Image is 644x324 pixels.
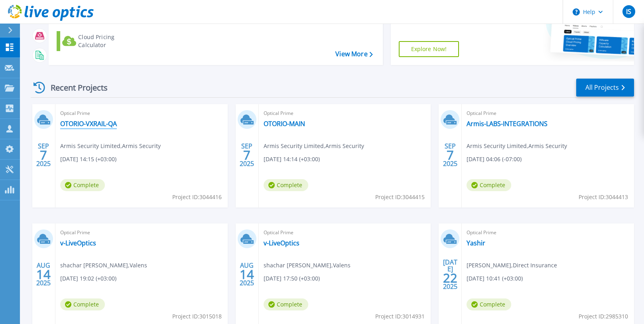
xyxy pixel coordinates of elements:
[60,155,116,164] span: [DATE] 14:15 (+03:00)
[239,140,254,170] div: SEP 2025
[467,261,557,270] span: [PERSON_NAME] , Direct Insurance
[264,120,305,128] a: OTORIO-MAIN
[60,274,116,283] span: [DATE] 19:02 (+03:00)
[375,312,425,321] span: Project ID: 3014931
[60,109,223,118] span: Optical Prime
[443,260,458,289] div: [DATE] 2025
[78,33,142,49] div: Cloud Pricing Calculator
[467,274,523,283] span: [DATE] 10:41 (+03:00)
[467,120,547,128] a: Armis-LABS-INTEGRATIONS
[443,140,458,170] div: SEP 2025
[60,261,147,270] span: shachar [PERSON_NAME] , Valens
[60,142,161,150] span: Armis Security Limited , Armis Security
[264,261,351,270] span: shachar [PERSON_NAME] , Valens
[335,50,372,58] a: View More
[264,179,308,191] span: Complete
[239,260,254,289] div: AUG 2025
[36,140,51,170] div: SEP 2025
[264,239,299,247] a: v-LiveOptics
[375,193,425,202] span: Project ID: 3044415
[467,179,511,191] span: Complete
[579,312,628,321] span: Project ID: 2985310
[579,193,628,202] span: Project ID: 3044413
[467,298,511,310] span: Complete
[60,228,223,237] span: Optical Prime
[60,179,105,191] span: Complete
[264,142,364,150] span: Armis Security Limited , Armis Security
[576,79,634,97] a: All Projects
[467,155,522,164] span: [DATE] 04:06 (-07:00)
[443,275,457,281] span: 22
[467,142,567,150] span: Armis Security Limited , Armis Security
[264,109,426,118] span: Optical Prime
[264,298,308,310] span: Complete
[31,78,118,97] div: Recent Projects
[40,152,47,158] span: 7
[240,271,254,278] span: 14
[264,228,426,237] span: Optical Prime
[57,31,146,51] a: Cloud Pricing Calculator
[264,274,320,283] span: [DATE] 17:50 (+03:00)
[467,228,629,237] span: Optical Prime
[626,8,631,15] span: IS
[243,152,250,158] span: 7
[60,120,117,128] a: OTORIO-VXRAIL-QA
[399,41,459,57] a: Explore Now!
[172,193,222,202] span: Project ID: 3044416
[172,312,222,321] span: Project ID: 3015018
[447,152,454,158] span: 7
[467,109,629,118] span: Optical Prime
[60,239,96,247] a: v-LiveOptics
[467,239,485,247] a: Yashir
[36,271,51,278] span: 14
[264,155,320,164] span: [DATE] 14:14 (+03:00)
[60,298,105,310] span: Complete
[36,260,51,289] div: AUG 2025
